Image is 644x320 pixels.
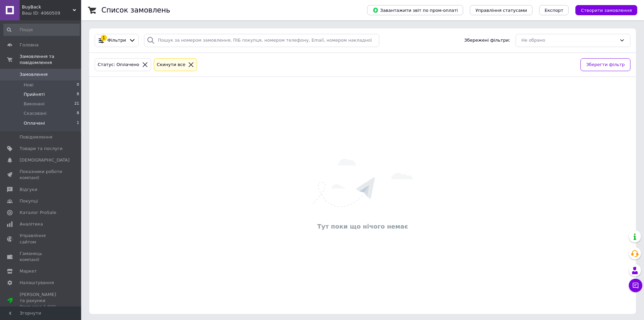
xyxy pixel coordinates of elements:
[539,5,569,15] button: Експорт
[96,61,141,68] div: Статус: Оплачено
[77,91,79,98] span: 8
[20,134,52,140] span: Повідомлення
[144,34,379,47] input: Пошук за номером замовлення, ПІБ покупця, номером телефону, Email, номером накладної
[575,5,637,15] button: Створити замовлення
[101,35,107,41] div: 1
[101,6,170,14] h1: Список замовлень
[586,61,625,68] span: Зберегти фільтр
[629,279,642,292] button: Чат з покупцем
[24,91,45,98] span: Прийняті
[24,101,45,107] span: Виконані
[373,7,458,13] span: Завантажити звіт по пром-оплаті
[20,268,37,274] span: Маркет
[545,8,564,13] span: Експорт
[521,37,617,44] div: Не обрано
[20,54,81,66] span: Замовлення та повідомлення
[24,82,33,88] span: Нові
[20,169,63,181] span: Показники роботи компанії
[20,210,56,216] span: Каталог ProSale
[20,292,63,310] span: [PERSON_NAME] та рахунки
[367,5,463,15] button: Завантажити звіт по пром-оплаті
[464,37,510,44] span: Збережені фільтри:
[20,221,43,227] span: Аналітика
[580,58,630,71] button: Зберегти фільтр
[20,71,48,78] span: Замовлення
[470,5,532,15] button: Управління статусами
[77,82,79,88] span: 0
[77,120,79,126] span: 1
[20,42,39,48] span: Головна
[20,187,37,193] span: Відгуки
[156,61,187,68] div: Cкинути все
[569,7,637,13] a: Створити замовлення
[20,304,63,310] div: Prom мікс 1 000
[24,110,47,116] span: Скасовані
[20,233,63,245] span: Управління сайтом
[20,280,54,286] span: Налаштування
[24,120,45,126] span: Оплачені
[20,251,63,263] span: Гаманець компанії
[20,198,38,204] span: Покупці
[581,8,632,13] span: Створити замовлення
[20,146,63,152] span: Товари та послуги
[74,101,79,107] span: 21
[108,37,126,44] span: Фільтри
[3,24,80,36] input: Пошук
[93,222,633,231] div: Тут поки що нічого немає
[77,110,79,116] span: 8
[475,8,527,13] span: Управління статусами
[22,10,81,16] div: Ваш ID: 4060509
[22,4,73,10] span: BuyBack
[20,157,70,163] span: [DEMOGRAPHIC_DATA]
